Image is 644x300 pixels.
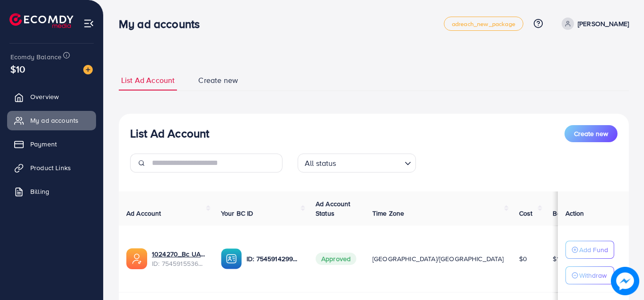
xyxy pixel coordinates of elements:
div: <span class='underline'>1024270_Bc UAE10kkk_1756920945833</span></br>7545915536356278280 [152,249,206,269]
span: List Ad Account [121,75,175,86]
button: Add Fund [565,241,614,259]
span: Ad Account [126,209,161,218]
span: My ad accounts [30,116,79,125]
a: Product Links [7,158,96,177]
span: [GEOGRAPHIC_DATA]/[GEOGRAPHIC_DATA] [372,254,504,264]
img: ic-ba-acc.ded83a64.svg [221,248,242,269]
img: logo [9,13,73,28]
img: image [611,267,639,295]
p: Withdraw [579,270,607,281]
a: [PERSON_NAME] [558,18,629,30]
h3: My ad accounts [119,17,207,31]
span: Approved [316,253,356,265]
span: Product Links [30,163,71,173]
p: ID: 7545914299548221448 [247,253,300,264]
a: Payment [7,135,96,154]
span: $10 [10,62,25,76]
span: Create new [198,75,238,86]
a: 1024270_Bc UAE10kkk_1756920945833 [152,249,206,259]
span: Payment [30,139,57,149]
img: menu [83,18,94,29]
span: Cost [519,209,533,218]
span: All status [303,156,338,170]
span: $0 [519,254,527,264]
img: ic-ads-acc.e4c84228.svg [126,248,147,269]
div: Search for option [298,154,416,173]
span: Ecomdy Balance [10,52,62,62]
h3: List Ad Account [130,127,209,140]
span: Overview [30,92,59,101]
a: Billing [7,182,96,201]
img: image [83,65,93,74]
span: ID: 7545915536356278280 [152,259,206,268]
span: Your BC ID [221,209,254,218]
a: My ad accounts [7,111,96,130]
a: adreach_new_package [444,17,523,31]
button: Withdraw [565,266,614,284]
a: Overview [7,87,96,106]
span: Billing [30,187,49,196]
span: Action [565,209,584,218]
span: Ad Account Status [316,199,351,218]
input: Search for option [339,155,401,170]
span: adreach_new_package [452,21,515,27]
button: Create new [565,125,618,142]
span: Create new [574,129,608,138]
p: [PERSON_NAME] [578,18,629,29]
p: Add Fund [579,244,608,255]
span: Time Zone [372,209,404,218]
